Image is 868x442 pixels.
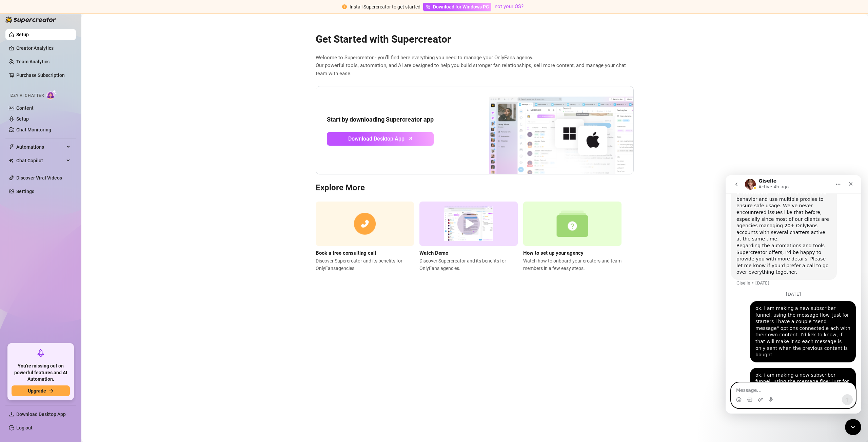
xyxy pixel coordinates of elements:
[316,250,376,256] strong: Book a free consulting call
[9,412,14,417] span: download
[9,92,44,99] span: Izzy AI Chatter
[16,43,71,54] a: Creator Analytics
[11,106,44,110] div: Giselle • [DATE]
[523,202,622,272] a: How to set up your agencyWatch how to onboard your creators and team members in a few easy steps.
[6,208,130,219] textarea: Message…
[9,158,13,163] img: Chat Copilot
[24,193,130,254] div: ok. i am making a new subscriber funnel. using the message flow. just for starters i have a coupl...
[16,32,29,37] a: Setup
[16,155,64,166] span: Chat Copilot
[726,175,861,414] iframe: Intercom live chat
[433,3,489,10] span: Download for Windows PC
[37,349,45,357] span: rocket
[5,193,130,262] div: Velin says…
[407,134,414,142] span: arrow-up
[16,425,33,430] a: Log out
[12,385,70,396] button: Upgradearrow-right
[464,86,633,174] img: download app
[11,1,106,67] div: Supercreator is designed to be undetectable — we mimic human-like behavior and use multiple proxi...
[5,16,56,23] img: logo-BBDzfeDw.svg
[49,388,54,393] span: arrow-right
[16,189,34,194] a: Settings
[5,126,130,193] div: Velin says…
[9,144,14,150] span: thunderbolt
[316,202,414,272] a: Book a free consulting callDiscover Supercreator and its benefits for OnlyFansagencies
[316,54,634,78] span: Welcome to Supercreator - you’ll find here everything you need to manage your OnlyFans agency. Ou...
[16,116,29,122] a: Setup
[5,117,130,126] div: [DATE]
[16,175,62,181] a: Discover Viral Videos
[30,130,125,183] div: ok. i am making a new subscriber funnel. using the message flow. just for starters i have a coupl...
[523,202,622,246] img: setup agency guide
[16,70,71,81] a: Purchase Subscription
[21,222,27,227] button: Gif picker
[523,250,584,256] strong: How to set up your agency
[845,419,861,435] iframe: Intercom live chat
[28,388,46,394] span: Upgrade
[24,126,130,187] div: ok. i am making a new subscriber funnel. using the message flow. just for starters i have a coupl...
[419,202,518,246] img: supercreator demo
[16,412,66,417] span: Download Desktop App
[523,257,622,272] span: Watch how to onboard your creators and team members in a few easy steps.
[419,250,448,256] strong: Watch Demo
[419,202,518,272] a: Watch DemoDiscover Supercreator and its benefits for OnlyFans agencies.
[16,105,34,111] a: Content
[11,222,16,227] button: Emoji picker
[316,33,634,46] h2: Get Started with Supercreator
[316,257,414,272] span: Discover Supercreator and its benefits for OnlyFans agencies
[32,222,38,227] button: Upload attachment
[423,3,491,11] a: Download for Windows PC
[342,4,347,9] span: exclamation-circle
[30,197,125,250] div: ok. i am making a new subscriber funnel. using the message flow. just for starters i have a coupl...
[327,132,434,146] a: Download Desktop Apparrow-up
[327,116,434,123] strong: Start by downloading Supercreator app
[350,4,420,9] span: Install Supercreator to get started
[12,363,70,383] span: You're missing out on powerful features and AI Automation.
[316,183,634,193] h3: Explore More
[16,142,64,152] span: Automations
[495,3,524,9] a: not your OS?
[116,219,127,230] button: Send a message…
[43,222,48,227] button: Start recording
[46,90,57,100] img: AI Chatter
[16,59,50,64] a: Team Analytics
[426,4,430,9] span: windows
[316,202,414,246] img: consulting call
[16,127,51,132] a: Chat Monitoring
[348,134,405,143] span: Download Desktop App
[11,67,106,101] div: Regarding the automations and tools Supercreator offers, I’d be happy to provide you with more de...
[419,257,518,272] span: Discover Supercreator and its benefits for OnlyFans agencies.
